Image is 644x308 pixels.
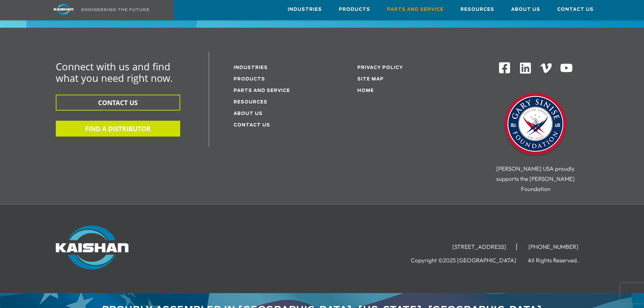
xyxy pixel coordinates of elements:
a: Products [234,77,265,81]
a: Resources [234,100,267,104]
a: Products [339,0,370,19]
a: About Us [511,0,540,19]
a: Contact Us [234,123,270,127]
img: kaishan logo [38,3,89,15]
span: About Us [511,6,540,14]
a: Resources [460,0,494,19]
a: About Us [234,112,263,116]
img: Linkedin [519,62,532,75]
a: Parts and service [234,89,290,93]
img: Gary Sinise Foundation [502,91,569,159]
img: Vimeo [540,63,552,73]
img: Engineering the future [81,8,149,11]
li: [PHONE_NUMBER] [518,243,589,250]
span: [PERSON_NAME] USA proudly supports the [PERSON_NAME] Foundation [496,165,575,192]
img: Kaishan [56,226,128,269]
a: Industries [234,66,268,70]
button: FIND A DISTRIBUTOR [56,121,180,137]
a: Home [357,89,374,93]
a: Industries [288,0,322,19]
span: Industries [288,6,322,14]
li: [STREET_ADDRESS] [442,243,517,250]
a: Privacy Policy [357,66,403,70]
button: CONTACT US [56,95,180,111]
a: Site Map [357,77,384,81]
li: All Rights Reserved. [528,257,589,264]
span: Contact Us [557,6,594,14]
span: Resources [460,6,494,14]
img: Facebook [498,62,511,74]
img: Youtube [560,62,573,75]
span: Parts and Service [387,6,444,14]
a: Contact Us [557,0,594,19]
span: Connect with us and find what you need right now. [56,60,173,85]
a: Parts and Service [387,0,444,19]
li: Copyright ©2025 [GEOGRAPHIC_DATA] [411,257,526,264]
span: Products [339,6,370,14]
